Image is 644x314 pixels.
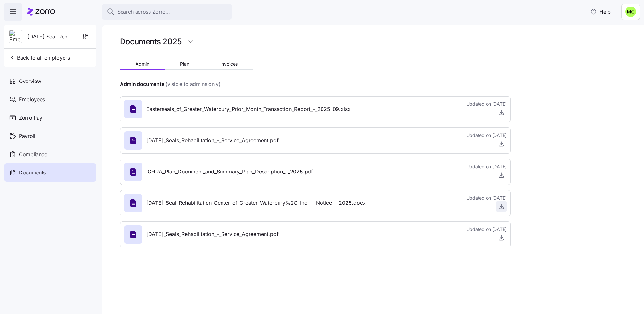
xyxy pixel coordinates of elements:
span: Back to all employers [9,54,70,62]
span: Documents [19,169,46,177]
a: Overview [4,72,96,90]
span: Help [590,8,611,16]
span: [DATE]_Seals_Rehabilitation_-_Service_Agreement.pdf [146,230,279,238]
button: Help [585,5,616,18]
span: Admin [136,62,149,66]
span: Payroll [19,132,35,140]
a: Compliance [4,145,96,163]
a: Zorro Pay [4,109,96,127]
span: Zorro Pay [19,114,42,122]
button: Back to all employers [7,51,73,64]
a: Employees [4,90,96,109]
button: Search across Zorro... [102,4,232,20]
h1: Documents 2025 [120,37,181,47]
span: Plan [180,62,189,66]
span: [DATE] Seal Rehabilitation Center of [GEOGRAPHIC_DATA] [27,33,74,41]
span: (visible to admins only) [165,80,220,88]
img: Employer logo [9,30,22,43]
h4: Admin documents [120,81,164,88]
span: ICHRA_Plan_Document_and_Summary_Plan_Description_-_2025.pdf [146,168,313,176]
span: Invoices [220,62,238,66]
span: Easterseals_of_Greater_Waterbury_Prior_Month_Transaction_Report_-_2025-09.xlsx [146,105,351,113]
a: Payroll [4,127,96,145]
span: Updated on [DATE] [466,163,507,170]
span: Search across Zorro... [117,8,170,16]
a: Documents [4,163,96,182]
span: Compliance [19,150,47,158]
span: Updated on [DATE] [466,226,507,232]
span: [DATE]_Seals_Rehabilitation_-_Service_Agreement.pdf [146,136,279,144]
span: [DATE]_Seal_Rehabilitation_Center_of_Greater_Waterbury%2C_Inc._-_Notice_-_2025.docx [146,199,366,207]
span: Overview [19,77,41,85]
img: fb6fbd1e9160ef83da3948286d18e3ea [625,7,636,17]
span: Updated on [DATE] [466,195,507,201]
span: Employees [19,96,45,104]
span: Updated on [DATE] [466,132,507,139]
span: Updated on [DATE] [466,101,507,107]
